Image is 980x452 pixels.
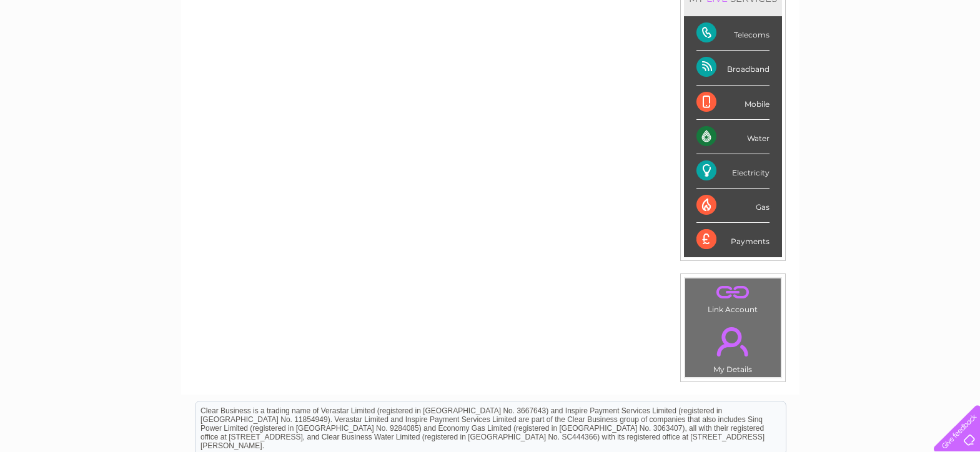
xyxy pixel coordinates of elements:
td: My Details [685,317,781,378]
a: Telecoms [826,53,864,62]
div: Gas [696,189,770,223]
a: . [688,282,778,303]
div: Water [696,120,770,154]
div: Electricity [696,154,770,189]
img: logo.png [34,32,98,71]
a: Energy [791,53,819,62]
a: Log out [939,53,968,62]
a: Blog [871,53,889,62]
div: Payments [696,223,770,257]
div: Telecoms [696,16,770,51]
a: 0333 014 3131 [745,6,831,22]
div: Mobile [696,86,770,120]
div: Broadband [696,51,770,85]
td: Link Account [685,278,781,317]
a: . [688,320,778,363]
a: Water [760,53,784,62]
div: Clear Business is a trading name of Verastar Limited (registered in [GEOGRAPHIC_DATA] No. 3667643... [196,7,786,61]
a: Contact [897,53,928,62]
